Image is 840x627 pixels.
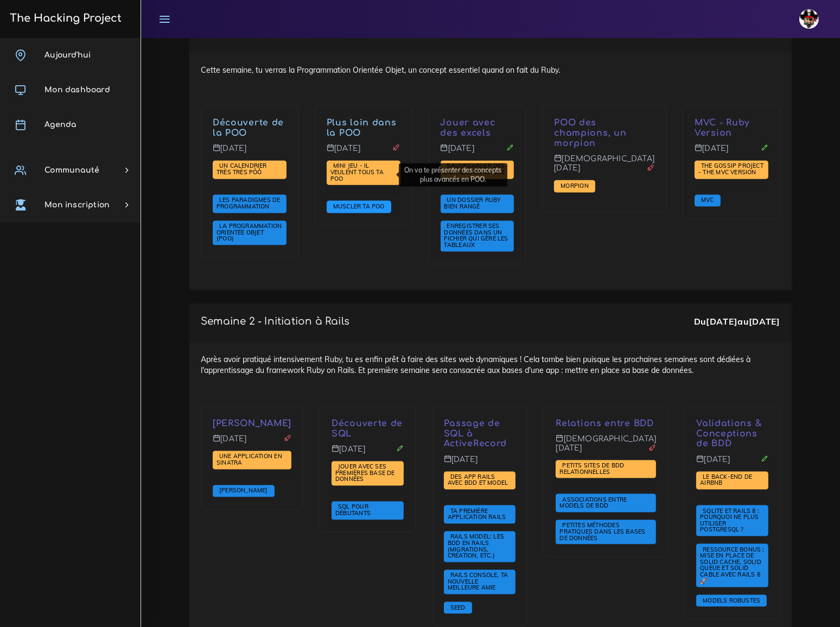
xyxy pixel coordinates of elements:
a: Mini jeu - il veulent tous ta POO [330,162,384,182]
span: Ta première application Rails [448,507,509,521]
p: [DATE] [213,434,291,452]
p: [DEMOGRAPHIC_DATA][DATE] [556,434,656,461]
span: Ressource Bonus : Mise en place de Solid Cache, Solid Queue et Solid Cable avec Rails 8 🚀 [700,546,765,585]
span: Aujourd'hui [44,51,91,59]
span: Models robustes [700,597,763,604]
span: Enregistrer ses données dans un fichier qui gère les tableaux [444,222,508,249]
p: [DEMOGRAPHIC_DATA][DATE] [554,154,654,181]
span: Seed [448,604,468,611]
span: Agenda [44,121,76,129]
p: Relations entre BDD [556,419,656,429]
p: [DATE] [213,144,287,161]
span: Une application en Sinatra [217,452,282,466]
span: Un calendrier très très PÔÔ [217,162,267,176]
span: Mon dashboard [44,86,110,94]
span: Rails Console, ta nouvelle meilleure amie [448,571,508,591]
strong: [DATE] [706,316,737,327]
h3: The Hacking Project [7,12,122,24]
p: [DATE] [332,445,404,462]
span: SQL pour débutants [335,503,373,517]
span: Muscler ta POO [330,202,387,210]
p: Passage de SQL à ActiveRecord [444,419,516,449]
p: [DATE] [444,455,516,472]
span: MVC [698,196,717,204]
a: Plus loin dans la POO [327,118,397,138]
div: Cette semaine, tu verras la Programmation Orientée Objet, un concept essentiel quand on fait du R... [189,53,792,290]
p: [DATE] [327,144,400,161]
span: Jouer avec ses premières base de données [335,463,395,483]
p: [PERSON_NAME] [213,419,291,429]
p: POO des champions, un morpion [554,118,654,148]
a: Un calendrier très très PÔÔ [217,162,267,176]
span: Sauvegarder des données en masse [444,162,507,176]
span: The Gossip Project - The MVC version [698,162,763,176]
p: Découverte de SQL [332,419,404,439]
span: La Programmation Orientée Objet (POO) [217,222,282,242]
span: SQLite et Rails 8 : Pourquoi ne plus utiliser PostgreSQL ? [700,507,759,534]
a: Découverte de la POO [213,118,284,138]
span: Le Back-end de Airbnb [700,473,752,487]
p: [DATE] [696,455,768,472]
div: Du au [694,315,780,328]
span: Rails Model: les BDD en Rails (migrations, création, etc.) [448,533,504,559]
span: Un dossier Ruby bien rangé [444,196,501,210]
img: avatar [799,9,819,29]
span: Petites méthodes pratiques dans les bases de données [559,521,645,541]
span: Mon inscription [44,201,110,209]
span: Morpion [558,182,591,189]
p: Semaine 2 - Initiation à Rails [201,315,349,327]
p: Validations & Conceptions de BDD [696,419,768,449]
span: Des app Rails avec BDD et Model [448,473,511,487]
p: MVC - Ruby Version [695,118,768,138]
span: [PERSON_NAME] [217,486,271,494]
p: [DATE] [441,144,514,161]
span: Mini jeu - il veulent tous ta POO [330,162,384,182]
a: La Programmation Orientée Objet (POO) [217,223,282,243]
span: Les paradigmes de programmation [217,196,281,210]
span: Associations entre models de BDD [559,496,627,510]
span: Petits sites de BDD relationnelles [559,461,624,476]
strong: [DATE] [749,316,780,327]
a: Les paradigmes de programmation [217,197,281,211]
div: On va te présenter des concepts plus avancés en POO. [399,163,507,187]
a: Muscler ta POO [330,203,387,211]
p: Jouer avec des excels [441,118,514,138]
p: [DATE] [695,144,768,161]
span: Communauté [44,166,99,174]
